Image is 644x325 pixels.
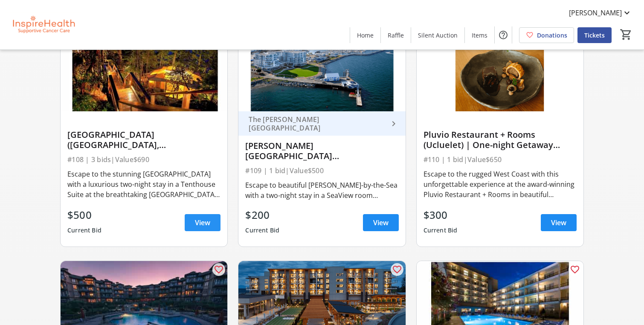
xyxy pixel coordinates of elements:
[373,218,389,228] span: View
[424,154,577,165] div: #110 | 1 bid | Value $650
[551,218,566,228] span: View
[569,8,622,18] span: [PERSON_NAME]
[245,115,388,132] div: The [PERSON_NAME][GEOGRAPHIC_DATA]
[618,27,634,42] button: Cart
[424,169,577,200] div: Escape to the rugged West Coast with this unforgettable experience at the award-winning Pluvio Re...
[185,214,220,231] a: View
[537,31,567,40] span: Donations
[562,6,639,20] button: [PERSON_NAME]
[577,27,612,43] a: Tickets
[67,207,102,223] div: $500
[519,27,574,43] a: Donations
[67,154,220,165] div: #108 | 3 bids | Value $690
[472,31,487,40] span: Items
[67,169,220,200] div: Escape to the stunning [GEOGRAPHIC_DATA] with a luxurious two-night stay in a Tenthouse Suite at ...
[195,218,210,228] span: View
[67,130,220,150] div: [GEOGRAPHIC_DATA] ([GEOGRAPHIC_DATA], [GEOGRAPHIC_DATA]) | Two-Night Stay
[495,26,512,44] button: Help
[541,214,577,231] a: View
[381,27,411,43] a: Raffle
[465,27,494,43] a: Items
[238,17,405,111] img: Sidney Pier Hotel & Spa (Vancouver Island) | Two-Night Stay for 2
[418,31,458,40] span: Silent Auction
[67,223,102,238] div: Current Bid
[245,180,398,200] div: Escape to beautiful [PERSON_NAME]-by-the-Sea with a two-night stay in a SeaView room (double occu...
[357,31,374,40] span: Home
[570,264,580,275] mat-icon: favorite_outline
[5,3,81,46] img: InspireHealth Supportive Cancer Care's Logo
[238,111,405,136] a: The [PERSON_NAME][GEOGRAPHIC_DATA]
[424,207,458,223] div: $300
[214,264,224,275] mat-icon: favorite_outline
[584,31,605,40] span: Tickets
[245,165,398,177] div: #109 | 1 bid | Value $500
[245,223,279,238] div: Current Bid
[389,119,399,129] mat-icon: keyboard_arrow_right
[245,141,398,161] div: [PERSON_NAME][GEOGRAPHIC_DATA] ([GEOGRAPHIC_DATA]) | Two-Night Stay for 2
[245,207,279,223] div: $200
[417,17,583,111] img: Pluvio Restaurant + Rooms (Ucluelet) | One-night Getaway Package for Two
[424,130,577,150] div: Pluvio Restaurant + Rooms (Ucluelet) | One-night Getaway Package for Two
[350,27,380,43] a: Home
[61,17,227,111] img: Rock Water Secret Cove Resort (Halfmoon Bay, BC) | Two-Night Stay
[388,31,404,40] span: Raffle
[392,264,402,275] mat-icon: favorite_outline
[424,223,458,238] div: Current Bid
[363,214,399,231] a: View
[411,27,464,43] a: Silent Auction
